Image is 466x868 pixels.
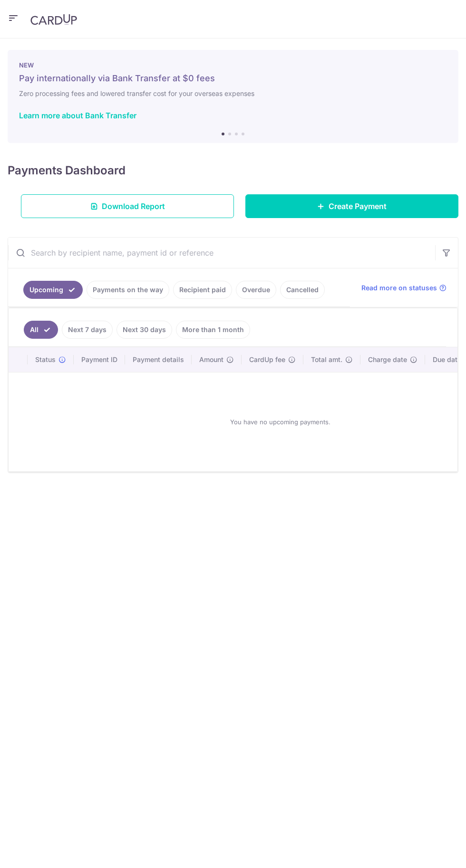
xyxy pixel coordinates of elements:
a: Next 30 days [116,321,172,339]
span: Due date [433,355,461,364]
a: More than 1 month [176,321,250,339]
input: Search by recipient name, payment id or reference [8,238,435,268]
a: Read more on statuses [361,283,447,293]
span: Create Payment [329,200,387,212]
a: Overdue [236,281,276,299]
a: All [24,321,58,339]
a: Next 7 days [62,321,113,339]
h6: Zero processing fees and lowered transfer cost for your overseas expenses [19,88,447,99]
h5: Pay internationally via Bank Transfer at $0 fees [19,73,447,84]
a: Learn more about Bank Transfer [19,111,136,120]
a: Cancelled [280,281,325,299]
a: Create Payment [245,194,458,218]
a: Payments on the way [87,281,169,299]
a: Recipient paid [173,281,232,299]
img: CardUp [30,14,77,25]
span: Read more on statuses [361,283,437,293]
a: Download Report [21,194,234,218]
span: Amount [199,355,223,364]
h4: Payments Dashboard [8,162,126,179]
a: Upcoming [23,281,83,299]
p: NEW [19,61,447,69]
span: Download Report [102,200,165,212]
th: Payment ID [74,347,125,372]
span: Total amt. [311,355,342,364]
span: Status [35,355,56,364]
th: Payment details [125,347,192,372]
span: Charge date [368,355,407,364]
span: CardUp fee [249,355,285,364]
